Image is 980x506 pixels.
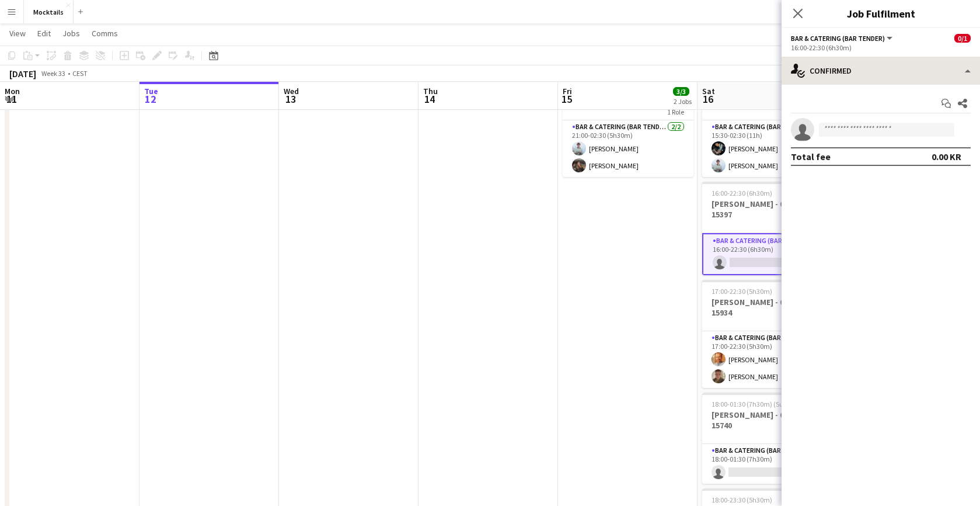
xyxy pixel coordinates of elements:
[791,34,885,43] span: Bar & Catering (Bar Tender)
[932,151,961,162] div: 0.00 KR
[712,189,772,197] span: 16:00-22:30 (6h30m)
[712,400,790,408] span: 18:00-01:30 (7h30m) (Sun)
[282,92,299,106] span: 13
[702,233,833,275] app-card-role: Bar & Catering (Bar Tender)1A0/116:00-22:30 (6h30m)
[702,199,833,220] h3: [PERSON_NAME] - Ordre Nr. 15397
[791,43,971,52] div: 16:00-22:30 (6h30m)
[423,86,438,96] span: Thu
[712,495,772,504] span: 18:00-23:30 (5h30m)
[702,331,833,388] app-card-role: Bar & Catering (Bar Tender)2/217:00-22:30 (5h30m)[PERSON_NAME][PERSON_NAME]
[702,182,833,275] app-job-card: 16:00-22:30 (6h30m)0/1[PERSON_NAME] - Ordre Nr. 153971 RoleBar & Catering (Bar Tender)1A0/116:00-...
[24,1,74,23] button: Mocktails
[563,86,572,96] span: Fri
[712,287,772,296] span: 17:00-22:30 (5h30m)
[284,86,299,96] span: Wed
[674,97,692,106] div: 2 Jobs
[92,28,118,39] span: Comms
[72,69,88,78] div: CEST
[3,92,20,106] span: 11
[9,28,26,39] span: View
[9,68,36,79] div: [DATE]
[782,57,980,85] div: Confirmed
[702,86,715,96] span: Sat
[782,6,980,21] h3: Job Fulfilment
[561,92,572,106] span: 15
[702,69,833,177] app-job-card: 15:30-02:30 (11h) (Sun)2/2[PERSON_NAME] - Ordre Nr. 158781 RoleBar & Catering (Bar Tender)1A2/215...
[421,92,438,106] span: 14
[563,120,693,177] app-card-role: Bar & Catering (Bar Tender)2/221:00-02:30 (5h30m)[PERSON_NAME][PERSON_NAME]
[954,34,971,43] span: 0/1
[144,86,158,96] span: Tue
[791,151,831,162] div: Total fee
[58,26,85,41] a: Jobs
[5,26,30,41] a: View
[702,120,833,177] app-card-role: Bar & Catering (Bar Tender)1A2/215:30-02:30 (11h)[PERSON_NAME][PERSON_NAME]
[791,34,894,43] button: Bar & Catering (Bar Tender)
[702,297,833,318] h3: [PERSON_NAME] - Ordre Nr. 15934
[87,26,123,41] a: Comms
[667,108,684,116] span: 1 Role
[62,28,80,39] span: Jobs
[702,280,833,388] app-job-card: 17:00-22:30 (5h30m)2/2[PERSON_NAME] - Ordre Nr. 159341 RoleBar & Catering (Bar Tender)2/217:00-22...
[563,69,693,177] app-job-card: 21:00-02:30 (5h30m) (Sat)2/2Mie - [GEOGRAPHIC_DATA] - Ordre Nr. 156711 RoleBar & Catering (Bar Te...
[39,69,68,78] span: Week 33
[702,444,833,484] app-card-role: Bar & Catering (Bar Tender)0/118:00-01:30 (7h30m)
[33,26,55,41] a: Edit
[37,28,51,39] span: Edit
[702,393,833,484] app-job-card: 18:00-01:30 (7h30m) (Sun)0/1[PERSON_NAME] - Ordre Nr. 157401 RoleBar & Catering (Bar Tender)0/118...
[700,92,715,106] span: 16
[142,92,158,106] span: 12
[702,410,833,431] h3: [PERSON_NAME] - Ordre Nr. 15740
[673,87,689,96] span: 3/3
[5,86,20,96] span: Mon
